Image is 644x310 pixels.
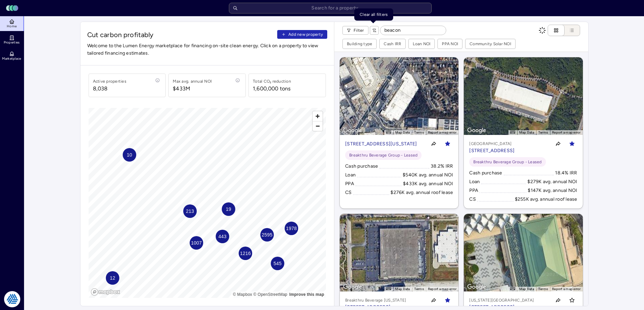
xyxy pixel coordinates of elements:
[2,57,21,61] span: Marketplace
[190,236,203,250] div: Map marker
[345,171,356,179] div: Loan
[515,196,577,203] div: $255K avg. annual roof lease
[469,169,502,177] div: Cash purchase
[87,30,275,39] span: Cut carbon profitably
[240,250,251,257] span: 1216
[390,189,453,196] div: $276K avg. annual roof lease
[89,108,326,298] canvas: Map
[218,233,226,240] span: 443
[289,292,324,297] a: Map feedback
[106,271,119,285] div: Map marker
[286,225,296,232] span: 1978
[261,231,272,238] span: 2595
[354,27,364,34] span: Filter
[345,163,378,170] div: Cash purchase
[271,257,284,270] div: Map marker
[216,230,229,243] div: Map marker
[277,30,327,39] button: Add new property
[567,295,577,306] button: Toggle favorite
[548,25,565,36] button: Cards view
[123,148,136,162] div: Map marker
[253,292,287,297] a: OpenStreetMap
[110,274,115,282] span: 12
[186,207,194,215] span: 213
[409,39,434,49] button: Loan NOI
[413,40,430,47] div: Loan NOI
[469,297,534,304] p: [US_STATE][GEOGRAPHIC_DATA]
[473,159,542,165] span: Breakthru Beverage Group - Leased
[345,140,417,148] p: [STREET_ADDRESS][US_STATE]
[442,295,453,306] button: Toggle favorite
[183,204,197,218] div: Map marker
[7,24,17,28] span: Home
[229,3,432,13] input: Search for a property
[345,180,354,188] div: PPA
[442,138,453,149] button: Toggle favorite
[558,25,580,36] button: List view
[347,40,372,47] div: Building type
[384,40,401,47] div: Cash IRR
[343,39,376,49] button: Building type
[354,8,393,21] div: Clear all filters
[239,247,252,260] div: Map marker
[469,196,476,203] div: CS
[567,138,577,149] button: Toggle favorite
[260,228,274,242] div: Map marker
[466,39,515,49] button: Community Solar NOI
[273,260,281,267] span: 545
[469,187,478,194] div: PPA
[342,26,368,35] button: Filter
[253,85,290,93] div: 1,600,000 tons
[469,140,515,147] p: [GEOGRAPHIC_DATA]
[469,178,480,186] div: Loan
[340,57,458,208] a: Map[STREET_ADDRESS][US_STATE]Toggle favoriteBreakthru Beverage Group - LeasedCash purchase38.2% I...
[288,31,323,38] span: Add new property
[345,189,352,196] div: CS
[431,163,453,170] div: 38.2% IRR
[313,111,323,121] button: Zoom in
[469,147,515,154] p: [STREET_ADDRESS]
[313,121,323,131] button: Zoom out
[442,40,458,47] div: PPA NOI
[555,169,577,177] div: 18.4% IRR
[233,292,252,297] a: Mapbox
[87,42,328,57] span: Welcome to the Lumen Energy marketplace for financing on-site clean energy. Click on a property t...
[173,85,212,93] span: $433M
[4,40,20,45] span: Properties
[173,78,212,85] div: Max avg. annual NOI
[225,205,231,213] span: 19
[470,40,511,47] div: Community Solar NOI
[380,39,405,49] button: Cash IRR
[222,202,235,216] div: Map marker
[349,152,418,159] span: Breakthru Beverage Group - Leased
[345,297,406,304] p: Breakthru Beverage [US_STATE]
[126,151,132,159] span: 10
[91,288,120,296] a: Mapbox logo
[93,78,126,85] div: Active properties
[253,78,291,85] div: Total CO₂ reduction
[4,291,20,307] img: Tradition Energy
[380,26,446,35] input: Search
[464,57,582,208] a: Map[GEOGRAPHIC_DATA][STREET_ADDRESS]Toggle favoriteBreakthru Beverage Group - LeasedCash purchase...
[527,178,577,186] div: $279K avg. annual NOI
[438,39,462,49] button: PPA NOI
[191,239,201,247] span: 1007
[285,222,298,235] div: Map marker
[93,85,126,93] span: 8,038
[403,180,453,188] div: $433K avg. annual NOI
[528,187,577,194] div: $147K avg. annual NOI
[313,121,323,131] span: Zoom out
[403,171,453,179] div: $540K avg. annual NOI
